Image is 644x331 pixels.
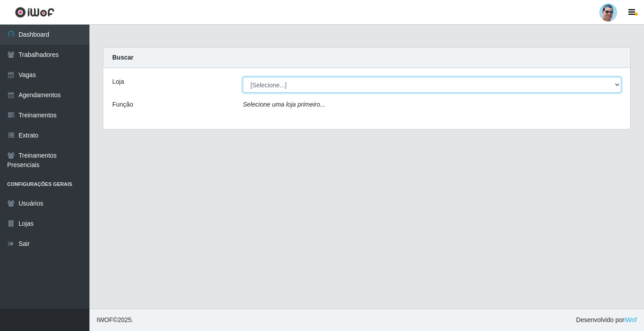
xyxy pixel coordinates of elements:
[624,316,637,323] a: iWof
[112,77,124,86] label: Loja
[112,100,133,109] label: Função
[15,7,55,18] img: CoreUI Logo
[97,315,133,325] span: © 2025 .
[243,101,325,108] i: Selecione uma loja primeiro...
[97,316,113,323] span: IWOF
[576,315,637,325] span: Desenvolvido por
[112,54,133,61] strong: Buscar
